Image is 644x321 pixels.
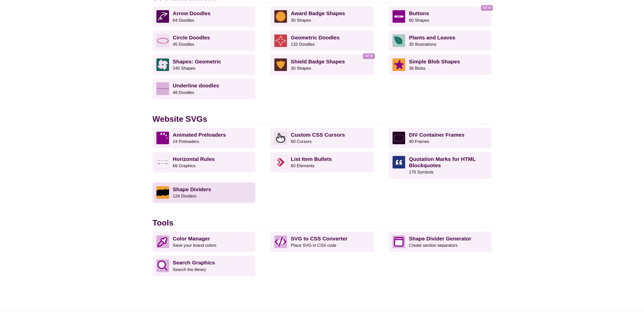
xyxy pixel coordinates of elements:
[173,10,211,16] strong: Arrow Doodles
[291,10,345,16] strong: Award Badge Shapes
[409,35,455,40] strong: Plants and Leaves
[173,260,215,265] strong: Search Graphics
[389,232,492,252] a: Shape Divider Generator Create section separators
[409,243,458,248] small: Create section separators
[409,170,433,175] small: 176 Symbols
[271,6,373,27] a: Award Badge Shapes30 Shapes
[389,152,492,179] a: Quotation Marks for HTML Blockquotes176 Symbols
[291,243,336,248] small: Place SVG in CSS code
[173,163,196,168] small: 66 Graphics
[153,182,256,203] a: Shape Dividers124 Dividers
[409,10,429,16] strong: Buttons
[274,156,287,168] img: Dual chevrons icon
[274,58,287,71] img: Shield Badge Shape
[173,194,196,199] small: 124 Dividers
[153,55,256,75] a: Shapes: Geometric240 Shapes
[274,132,287,144] img: Hand pointer icon
[173,267,206,272] small: Search the library
[173,186,211,192] strong: Shape Dividers
[271,31,373,51] a: Geometric Doodles132 Doodles
[291,66,311,71] small: 30 Shapes
[409,236,471,241] strong: Shape Divider Generator
[392,10,405,23] img: button with arrow caps
[291,59,345,64] strong: Shield Badge Shapes
[153,128,256,148] a: Animated Preloaders24 Preloaders
[156,156,169,168] img: Arrowhead caps on a horizontal rule line
[389,6,492,27] a: Buttons60 Shapes
[173,59,221,64] strong: Shapes: Geometric
[173,18,194,23] small: 64 Doodles
[392,34,405,47] img: vector leaf
[153,6,256,27] a: Arrow Doodles64 Doodles
[409,132,464,138] strong: DIV Container Frames
[291,139,311,144] small: 60 Cursors
[409,156,475,168] strong: Quotation Marks for HTML Blockquotes
[156,58,169,71] img: pinwheel shape made of half circles over green background
[173,42,194,47] small: 45 Doodles
[271,55,373,75] a: Shield Badge Shapes30 Shapes
[173,139,199,144] small: 24 Preloaders
[153,114,492,124] h2: Website SVGs
[173,243,217,248] small: Save your brand colors
[173,236,210,241] strong: Color Manager
[392,156,405,168] img: open quotation mark square and round
[291,163,314,168] small: 60 Elements
[173,156,215,162] strong: Horizontal Rules
[153,31,256,51] a: Circle Doodles45 Doodles
[153,152,256,172] a: Horizontal Rules66 Graphics
[389,55,492,75] a: Simple Blob Shapes36 Blobs
[409,139,429,144] small: 40 Frames
[271,152,373,172] a: List Item Bullets60 Elements
[153,79,256,99] a: Underline doodles48 Doodles
[389,31,492,51] a: Plants and Leaves30 Illustrations
[291,35,340,40] strong: Geometric Doodles
[409,18,429,23] small: 60 Shapes
[291,42,315,47] small: 132 Doodles
[409,42,436,47] small: 30 Illustrations
[392,58,405,71] img: starfish blob
[156,10,169,23] img: twisting arrow
[153,232,256,252] a: Color Manager Save your brand colors
[291,156,332,162] strong: List Item Bullets
[271,232,373,252] a: SVG to CSS Converter Place SVG in CSS code
[291,18,311,23] small: 30 Shapes
[156,82,169,95] img: hand-drawn underline waves
[153,218,492,228] h2: Tools
[156,186,169,199] img: Waves section divider
[173,66,196,71] small: 240 Shapes
[173,90,194,95] small: 48 Doodles
[173,35,210,40] strong: Circle Doodles
[173,83,219,88] strong: Underline doodles
[389,128,492,148] a: DIV Container Frames40 Frames
[271,128,373,148] a: Custom CSS Cursors60 Cursors
[153,256,256,276] a: Search Graphics Search the library
[392,132,405,144] img: fancy vintage frame
[274,34,287,47] img: hand-drawn star outline doodle
[409,59,460,64] strong: Simple Blob Shapes
[156,34,169,47] img: svg double circle
[409,66,425,71] small: 36 Blobs
[156,132,169,144] img: spinning loading animation fading dots in circle
[274,10,287,23] img: Award Badge Shape
[173,132,226,138] strong: Animated Preloaders
[291,132,345,138] strong: Custom CSS Cursors
[291,236,347,241] strong: SVG to CSS Converter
